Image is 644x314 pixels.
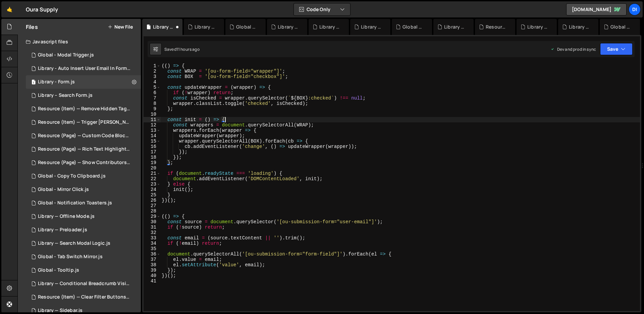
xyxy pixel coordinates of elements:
div: 19 [144,160,161,165]
div: Global - Modal Trigger.js [236,24,258,30]
div: 11 hours ago [176,46,200,52]
div: 35 [144,246,161,251]
div: 16 [144,144,161,149]
div: 27 [144,203,161,208]
div: 14937/44194.js [26,156,143,169]
div: 7 [144,95,161,101]
div: Global - Notification Toasters.js [38,200,112,206]
div: 1 [144,63,161,69]
div: Global - Tooltip.js [38,267,79,273]
a: Di [629,3,641,15]
button: Code Only [294,3,350,15]
div: Global - Tab Switch Mirror.js [402,24,424,30]
div: 14937/44471.js [26,183,141,196]
div: Library — Offline Mode.js [569,24,590,30]
div: 14937/44975.js [26,250,141,264]
a: [DOMAIN_NAME] [566,3,627,15]
div: Dev and prod in sync [550,46,596,52]
div: 28 [144,208,161,214]
div: 14937/43376.js [26,290,143,304]
div: Global - Copy To Clipboard.js [38,173,106,179]
div: Library — Sidebar.js [361,24,382,30]
div: 14937/44582.js [26,169,141,183]
div: Resource (Page) — Rich Text Highlight Pill.js [38,146,130,152]
div: 11 [144,117,161,122]
div: Resource (Item) — Clear Filter Buttons.js [38,294,130,300]
div: 14937/43515.js [26,116,143,129]
div: 14937/45621.js [26,62,143,75]
div: 14937/43958.js [26,223,141,237]
div: 18 [144,155,161,160]
div: 15 [144,139,161,144]
div: 10 [144,112,161,117]
div: Resource (Item) — Remove Hidden Tags on Load.js [38,106,130,112]
div: 14937/44586.js [26,210,141,223]
span: 1 [32,80,36,85]
div: 14 [144,133,161,139]
div: 14937/45625.js [26,75,141,89]
div: 17 [144,149,161,155]
div: 36 [144,251,161,257]
div: 8 [144,101,161,106]
div: 30 [144,219,161,225]
div: 23 [144,182,161,187]
div: Library – Search Form.js [278,24,299,30]
div: Library — Sidebar.js [38,308,83,314]
div: 14937/45456.js [26,89,141,102]
div: Library — Conditional Breadcrumb Visibility.js [38,281,130,287]
div: 14937/45544.js [26,48,141,62]
div: Global - Tab Switch Mirror.js [38,254,103,260]
div: 12 [144,122,161,128]
div: 14937/44585.js [26,196,141,210]
div: Global - Modal Trigger.js [38,52,94,58]
a: 🤙 [1,1,18,17]
div: 31 [144,225,161,230]
div: 14937/44851.js [26,237,141,250]
div: 5 [144,85,161,90]
div: 14937/44597.js [26,143,143,156]
div: 38 [144,262,161,268]
div: 22 [144,176,161,182]
div: 32 [144,230,161,235]
div: Library — Search Modal Logic.js [444,24,466,30]
div: 2 [144,69,161,74]
div: 40 [144,273,161,278]
div: 14937/43535.js [26,102,143,116]
div: 21 [144,171,161,176]
div: 9 [144,106,161,112]
div: Resource (Item) — Trigger [PERSON_NAME] on Save.js [38,119,130,125]
div: 39 [144,268,161,273]
div: 41 [144,278,161,284]
div: 14937/44562.js [26,264,141,277]
div: Resource (Page) — Rich Text Highlight Pill.js [486,24,507,30]
div: Library - Form.js [153,24,174,30]
div: 14937/44281.js [26,129,143,143]
div: Library - Auto Insert User Email In Form.js [38,66,130,72]
div: Library — Search Modal Logic.js [38,240,110,246]
div: 33 [144,235,161,241]
div: Oura Supply [26,5,58,13]
div: Library - Auto Insert User Email In Form.js [195,24,216,30]
div: Library — Sidebar Mobile.js [527,24,549,30]
button: New File [108,24,133,30]
div: 25 [144,192,161,198]
div: 4 [144,79,161,85]
div: 3 [144,74,161,79]
div: 20 [144,165,161,171]
div: Global - Notification Toasters.js [610,24,632,30]
div: Saved [164,46,200,52]
div: Library — Theme Toggle.js [319,24,341,30]
div: Library — Preloader.js [38,227,87,233]
div: 29 [144,214,161,219]
div: Javascript files [18,35,141,48]
div: Library — Offline Mode.js [38,213,95,220]
div: Resource (Page) — Custom Code Block Setup.js [38,133,130,139]
div: 6 [144,90,161,95]
div: 26 [144,198,161,203]
div: Global - Mirror Click.js [38,187,89,193]
div: Library - Form.js [38,79,75,85]
button: Save [600,43,633,55]
div: Resource (Page) — Show Contributors Name.js [38,160,130,166]
div: Library – Search Form.js [38,92,93,99]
